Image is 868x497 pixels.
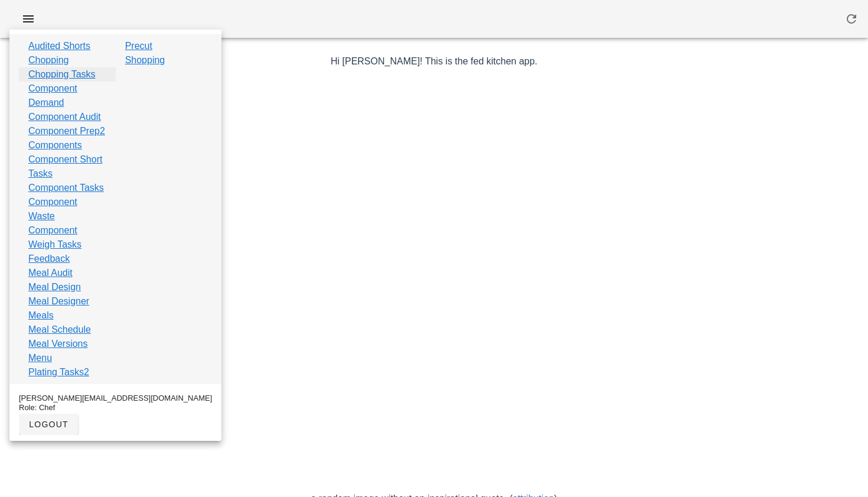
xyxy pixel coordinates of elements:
a: Component Waste [28,195,106,223]
a: Precut [125,39,152,53]
a: Menu [28,351,52,365]
button: logout [19,414,78,435]
a: Meal Designer [28,294,89,308]
a: Component Demand [28,82,106,110]
a: Chopping Tasks [28,67,96,82]
a: Audited Shorts [28,39,90,53]
p: Hi [PERSON_NAME]! This is the fed kitchen app. [92,54,777,69]
div: [PERSON_NAME][EMAIL_ADDRESS][DOMAIN_NAME] [19,394,212,403]
a: Shopping [125,53,165,67]
a: Component Prep2 [28,124,105,138]
a: Component Short Tasks [28,152,106,181]
a: Meal Versions [28,337,88,351]
a: Meals [28,308,54,323]
a: Meal Schedule [28,323,91,337]
a: Component Tasks [28,181,104,195]
a: Meal Design [28,280,81,294]
a: Feedback [28,252,70,266]
a: Chopping [28,53,69,67]
a: Meal Audit [28,266,73,280]
span: logout [28,420,68,429]
a: Component Weigh Tasks [28,223,106,252]
a: Component Audit [28,110,101,124]
a: Components [28,138,82,152]
div: Role: Chef [19,403,212,412]
a: Plating Tasks2 [28,365,89,379]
